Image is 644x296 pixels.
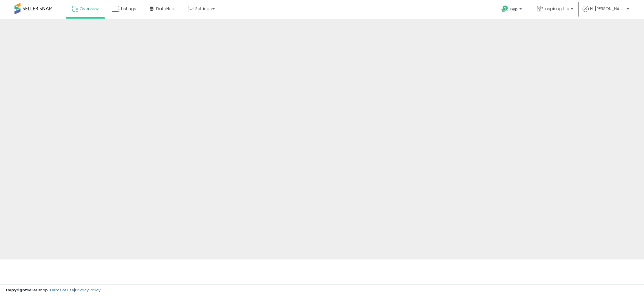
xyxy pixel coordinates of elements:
i: Get Help [501,5,508,12]
span: Hi [PERSON_NAME] [590,6,625,12]
span: Overview [80,6,98,12]
span: Inspiring Life [544,6,569,12]
a: Hi [PERSON_NAME] [583,6,629,19]
span: Listings [121,6,136,12]
span: Help [510,7,518,12]
a: Help [497,1,528,19]
span: DataHub [156,6,174,12]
